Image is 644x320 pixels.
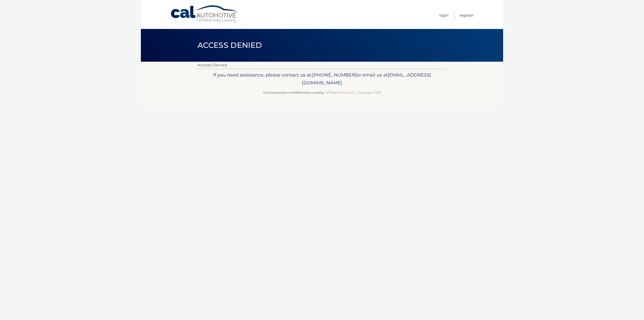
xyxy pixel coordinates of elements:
[197,62,447,69] p: Access Denied
[201,90,443,95] p: - All Rights Reserved - Copyright 2025
[170,5,238,23] a: Cal Automotive
[263,91,324,94] strong: Cal Automotive Certified Auto Leasing
[439,11,449,19] a: Login
[459,11,474,19] a: Register
[197,41,262,50] span: Access Denied
[201,71,443,87] p: If you need assistance, please contact us at: or email us at
[312,72,357,78] span: [PHONE_NUMBER]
